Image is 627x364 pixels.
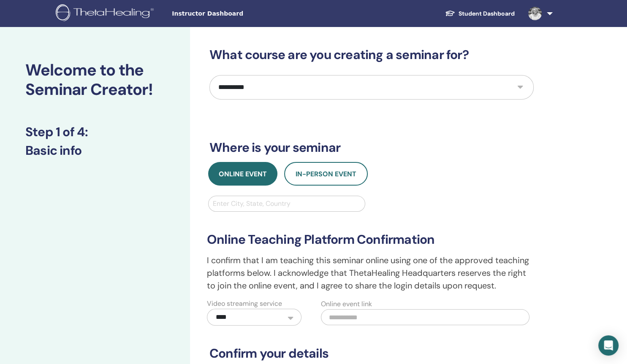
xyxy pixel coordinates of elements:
[208,162,277,186] button: Online Event
[25,143,165,158] h3: Basic info
[438,6,521,22] a: Student Dashboard
[25,61,165,99] h2: Welcome to the Seminar Creator!
[209,346,534,361] h3: Confirm your details
[284,162,368,186] button: In-Person Event
[445,10,455,17] img: graduation-cap-white.svg
[25,124,165,140] h3: Step 1 of 4 :
[528,7,542,20] img: default.jpg
[296,170,356,178] span: In-Person Event
[219,170,267,178] span: Online Event
[209,47,534,62] h3: What course are you creating a seminar for?
[172,9,299,18] span: Instructor Dashboard
[207,299,282,309] label: Video streaming service
[209,140,534,155] h3: Where is your seminar
[207,254,536,292] p: I confirm that I am teaching this seminar online using one of the approved teaching platforms bel...
[207,232,536,247] h3: Online Teaching Platform Confirmation
[56,4,157,23] img: logo.png
[321,299,372,309] label: Online event link
[598,335,619,356] div: Open Intercom Messenger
